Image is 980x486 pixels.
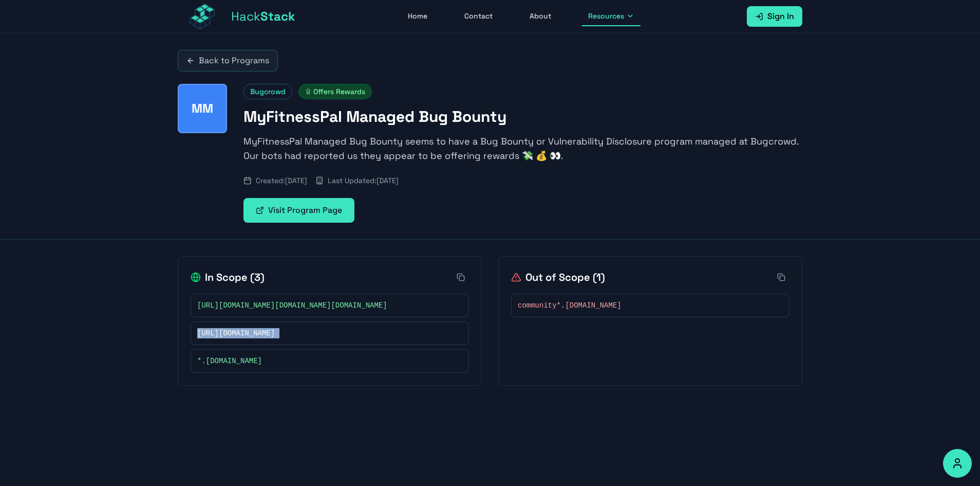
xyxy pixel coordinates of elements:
span: Offers Rewards [298,84,372,99]
p: MyFitnessPal Managed Bug Bounty seems to have a Bug Bounty or Vulnerability Disclosure program ma... [243,134,802,163]
a: Home [402,7,434,26]
h1: MyFitnessPal Managed Bug Bounty [243,107,802,126]
span: community*.[DOMAIN_NAME] [518,300,621,311]
span: *.[DOMAIN_NAME] [197,356,262,366]
button: Accessibility Options [943,449,972,478]
h2: Out of Scope ( 1 ) [511,270,605,284]
button: Copy all in-scope items [453,269,469,285]
span: Created: [DATE] [256,175,307,186]
span: Hack [231,8,295,25]
span: Stack [260,8,295,24]
span: [URL][DOMAIN_NAME][DOMAIN_NAME][DOMAIN_NAME] [197,300,387,311]
span: Sign In [767,10,794,23]
span: [URL][DOMAIN_NAME] [197,328,275,338]
span: Bugcrowd [243,84,292,99]
a: Contact [458,7,499,26]
div: MyFitnessPal Managed Bug Bounty [178,84,227,133]
button: Resources [582,7,640,26]
h2: In Scope ( 3 ) [191,270,265,284]
a: Visit Program Page [243,198,354,223]
a: About [523,7,557,26]
span: Last Updated: [DATE] [328,175,399,186]
span: Resources [588,11,624,21]
button: Copy all out-of-scope items [773,269,789,285]
a: Sign In [747,6,802,27]
a: Back to Programs [178,50,278,71]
